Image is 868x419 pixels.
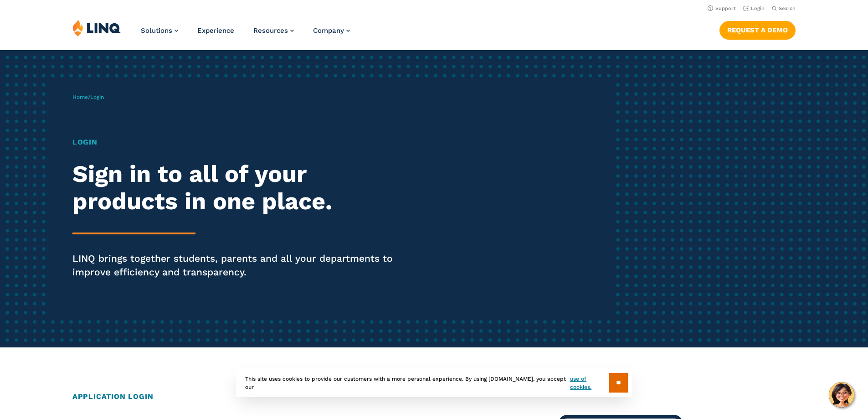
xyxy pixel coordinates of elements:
button: Hello, have a question? Let’s chat. [829,382,854,408]
span: Solutions [141,26,172,35]
p: LINQ brings together students, parents and all your departments to improve efficiency and transpa... [72,252,407,279]
a: use of cookies. [570,375,609,391]
span: Login [90,94,104,100]
nav: Button Navigation [719,19,796,39]
a: Home [72,94,88,100]
a: Company [313,26,350,35]
nav: Primary Navigation [141,19,350,49]
a: Experience [197,26,234,35]
span: Company [313,26,344,35]
span: / [72,94,104,100]
span: Resources [253,26,288,35]
button: Open Search Bar [772,5,796,12]
a: Solutions [141,26,178,35]
a: Support [708,5,736,11]
a: Request a Demo [719,21,796,39]
h2: Sign in to all of your products in one place. [72,160,407,215]
div: This site uses cookies to provide our customers with a more personal experience. By using [DOMAIN... [236,368,632,397]
a: Resources [253,26,294,35]
a: Login [743,5,765,11]
img: LINQ | K‑12 Software [72,19,121,36]
span: Search [779,5,796,11]
h1: Login [72,137,407,148]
